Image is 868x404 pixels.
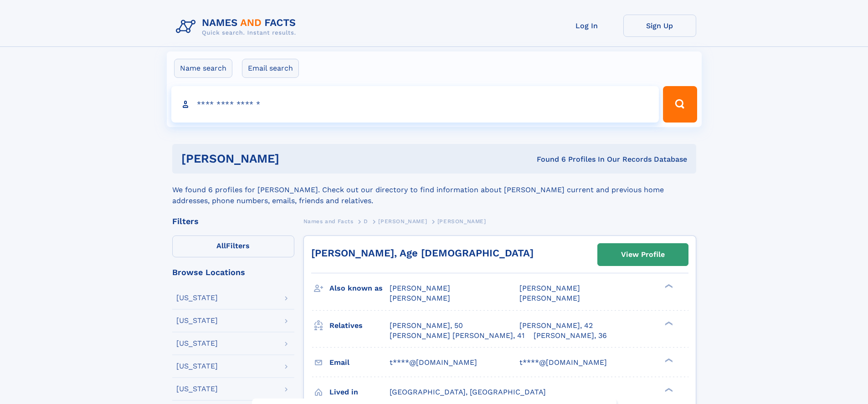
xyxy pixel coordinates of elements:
[534,331,607,341] a: [PERSON_NAME], 36
[390,321,463,331] a: [PERSON_NAME], 50
[181,153,408,164] h1: [PERSON_NAME]
[663,86,697,123] button: Search Button
[663,387,673,393] div: ❯
[364,218,368,225] span: D
[519,284,580,292] span: [PERSON_NAME]
[174,59,232,78] label: Name search
[378,215,427,227] a: [PERSON_NAME]
[390,294,450,302] span: [PERSON_NAME]
[171,86,659,123] input: search input
[621,244,665,265] div: View Profile
[176,363,218,370] div: [US_STATE]
[172,174,696,206] div: We found 6 profiles for [PERSON_NAME]. Check out our directory to find information about [PERSON_...
[329,281,390,296] h3: Also known as
[216,241,226,250] span: All
[329,318,390,333] h3: Relatives
[172,217,294,225] div: Filters
[390,388,546,396] span: [GEOGRAPHIC_DATA], [GEOGRAPHIC_DATA]
[176,294,218,302] div: [US_STATE]
[364,215,368,227] a: D
[550,15,623,37] a: Log In
[390,284,450,292] span: [PERSON_NAME]
[176,385,218,393] div: [US_STATE]
[519,321,593,331] a: [PERSON_NAME], 42
[172,235,294,257] label: Filters
[329,384,390,400] h3: Lived in
[663,357,673,363] div: ❯
[329,355,390,370] h3: Email
[378,218,427,225] span: [PERSON_NAME]
[663,320,673,326] div: ❯
[176,317,218,324] div: [US_STATE]
[303,215,354,227] a: Names and Facts
[408,154,687,164] div: Found 6 Profiles In Our Records Database
[623,15,696,37] a: Sign Up
[172,268,294,276] div: Browse Locations
[598,244,688,266] a: View Profile
[311,247,534,259] a: [PERSON_NAME], Age [DEMOGRAPHIC_DATA]
[437,218,486,225] span: [PERSON_NAME]
[390,331,524,341] a: [PERSON_NAME] [PERSON_NAME], 41
[663,283,673,289] div: ❯
[242,59,299,78] label: Email search
[172,15,303,39] img: Logo Names and Facts
[176,340,218,347] div: [US_STATE]
[519,294,580,302] span: [PERSON_NAME]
